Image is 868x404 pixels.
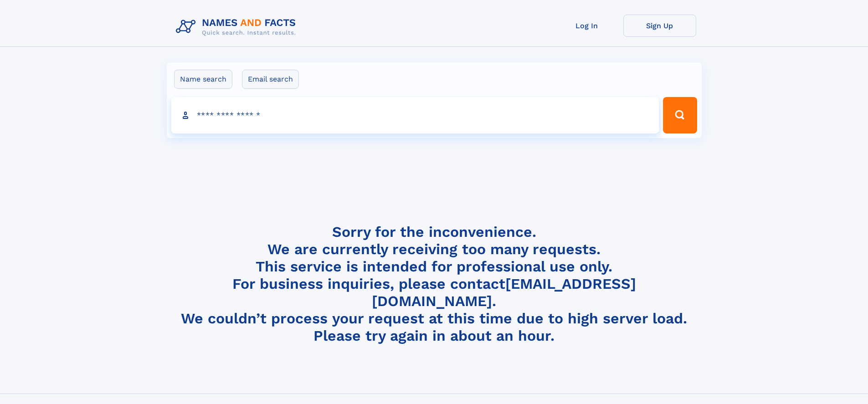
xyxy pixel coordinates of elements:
[663,97,697,133] button: Search Button
[174,70,232,89] label: Name search
[172,15,303,39] img: Logo Names and Facts
[623,15,696,37] a: Sign Up
[550,15,623,37] a: Log In
[171,97,659,133] input: search input
[172,223,696,345] h4: Sorry for the inconvenience. We are currently receiving too many requests. This service is intend...
[242,70,299,89] label: Email search
[372,275,636,310] a: [EMAIL_ADDRESS][DOMAIN_NAME]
